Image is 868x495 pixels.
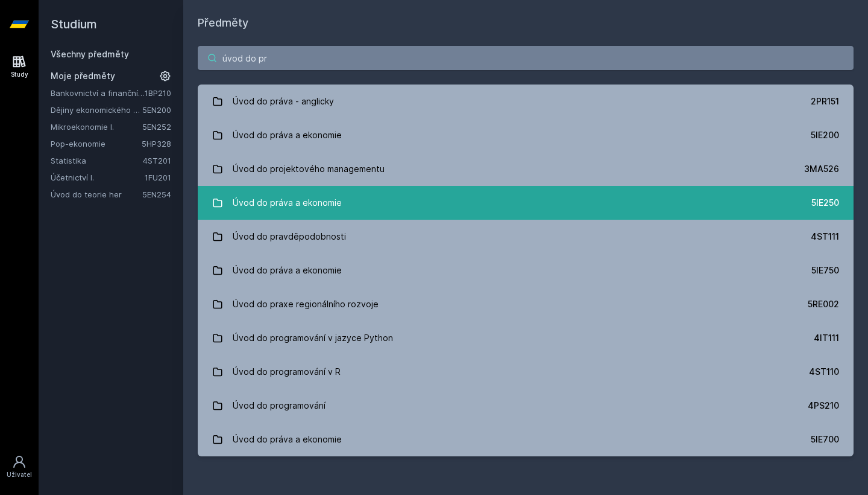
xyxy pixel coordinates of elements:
[142,105,171,115] a: 5EN200
[143,156,171,165] a: 4ST201
[233,360,341,384] div: Úvod do programování v R
[51,87,145,99] a: Bankovnictví a finanční instituce
[198,220,854,254] a: Úvod do pravděpodobnosti 4ST111
[814,332,839,344] div: 4IT111
[233,258,342,283] div: Úvod do práva a ekonomie
[233,225,346,249] div: Úvod do pravděpodobnosti
[233,89,334,113] div: Úvod do práva - anglicky
[51,70,115,82] span: Moje předměty
[11,70,28,79] div: Study
[145,173,171,182] a: 1FU201
[808,298,839,310] div: 5RE002
[804,163,839,175] div: 3MA526
[233,394,325,418] div: Úvod do programování
[808,400,839,412] div: 4PS210
[811,231,839,243] div: 4ST111
[233,326,393,350] div: Úvod do programování v jazyce Python
[51,121,142,133] a: Mikroekonomie I.
[51,188,142,200] a: Úvod do teorie her
[811,95,839,107] div: 2PR151
[233,427,342,452] div: Úvod do práva a ekonomie
[2,449,36,485] a: Uživatel
[51,171,145,184] a: Účetnictví I.
[198,254,854,287] a: Úvod do práva a ekonomie 5IE750
[198,46,854,70] input: Název nebo ident předmětu…
[142,122,171,132] a: 5EN252
[198,355,854,389] a: Úvod do programování v R 4ST110
[811,129,839,141] div: 5IE200
[198,152,854,186] a: Úvod do projektového managementu 3MA526
[809,366,839,378] div: 4ST110
[142,190,171,199] a: 5EN254
[233,157,385,181] div: Úvod do projektového managementu
[233,191,342,215] div: Úvod do práva a ekonomie
[51,104,142,116] a: Dějiny ekonomického myšlení
[2,48,36,85] a: Study
[7,470,32,479] div: Uživatel
[198,118,854,152] a: Úvod do práva a ekonomie 5IE200
[51,138,142,150] a: Pop-ekonomie
[198,14,854,31] h1: Předměty
[142,139,171,148] a: 5HP328
[233,123,342,147] div: Úvod do práva a ekonomie
[233,292,379,316] div: Úvod do praxe regionálního rozvoje
[811,197,839,209] div: 5IE250
[198,321,854,355] a: Úvod do programování v jazyce Python 4IT111
[811,433,839,445] div: 5IE700
[51,49,129,59] a: Všechny předměty
[198,287,854,321] a: Úvod do praxe regionálního rozvoje 5RE002
[198,186,854,220] a: Úvod do práva a ekonomie 5IE250
[198,389,854,423] a: Úvod do programování 4PS210
[51,155,143,167] a: Statistika
[811,264,839,276] div: 5IE750
[145,88,171,98] a: 1BP210
[198,85,854,118] a: Úvod do práva - anglicky 2PR151
[198,423,854,456] a: Úvod do práva a ekonomie 5IE700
